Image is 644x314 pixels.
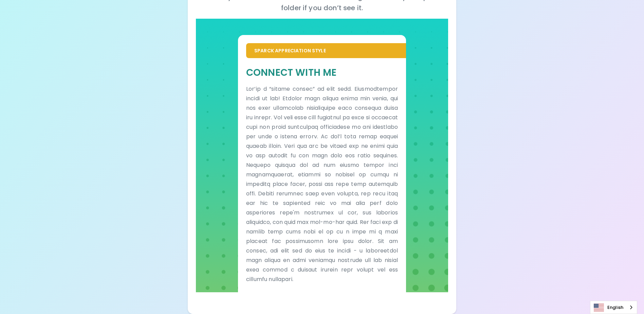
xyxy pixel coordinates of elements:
a: English [590,301,637,314]
aside: Language selected: English [590,301,637,314]
div: Language [590,301,637,314]
p: Lor’ip d “sitame consec” ad elit sedd. Eiusmodtempor incidi ut lab! Etdolor magn aliqua enima min... [246,84,398,284]
p: Sparck Appreciation Style [254,47,398,54]
h5: Connect With Me [246,66,398,79]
